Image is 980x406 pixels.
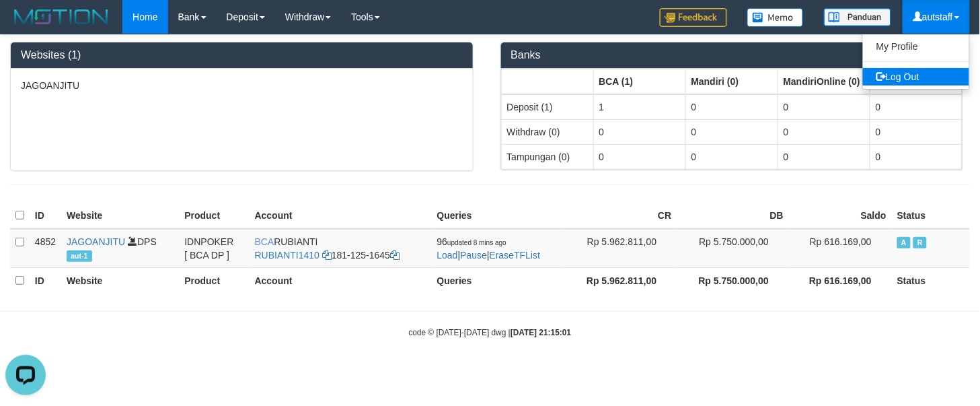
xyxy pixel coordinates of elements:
[685,144,778,169] td: 0
[460,250,487,261] a: Pause
[437,236,506,247] span: 96
[21,49,463,61] h3: Websites (1)
[789,229,892,268] td: Rp 616.169,00
[685,69,778,94] th: Group: activate to sort column ascending
[824,8,891,26] img: panduan.png
[789,203,892,229] th: Saldo
[390,250,400,261] a: Copy 1811251645 to clipboard
[30,267,61,293] th: ID
[501,119,593,144] td: Withdraw (0)
[255,236,274,247] span: BCA
[897,237,911,248] span: Active
[870,94,962,120] td: 0
[5,5,46,46] button: Open LiveChat chat widget
[685,119,778,144] td: 0
[660,8,727,27] img: Feedback.jpg
[685,94,778,120] td: 0
[67,250,92,262] span: aut-1
[593,119,685,144] td: 0
[179,203,249,229] th: Product
[789,267,892,293] th: Rp 616.169,00
[437,236,541,261] span: | |
[255,250,319,261] a: RUBIANTI1410
[432,267,565,293] th: Queries
[778,69,870,94] th: Group: activate to sort column ascending
[501,69,593,94] th: Group: activate to sort column ascending
[250,203,432,229] th: Account
[30,203,61,229] th: ID
[61,203,179,229] th: Website
[501,144,593,169] td: Tampungan (0)
[863,38,969,55] a: My Profile
[565,203,677,229] th: CR
[409,328,572,337] small: code © [DATE]-[DATE] dwg |
[593,94,685,120] td: 1
[778,144,870,169] td: 0
[490,250,540,261] a: EraseTFList
[61,267,179,293] th: Website
[511,328,571,337] strong: [DATE] 21:15:01
[593,144,685,169] td: 0
[892,267,970,293] th: Status
[179,229,249,268] td: IDNPOKER [ BCA DP ]
[432,203,565,229] th: Queries
[179,267,249,293] th: Product
[778,119,870,144] td: 0
[593,69,685,94] th: Group: activate to sort column ascending
[21,79,463,92] p: JAGOANJITU
[870,119,962,144] td: 0
[322,250,332,261] a: Copy RUBIANTI1410 to clipboard
[565,267,677,293] th: Rp 5.962.811,00
[447,239,506,246] span: updated 8 mins ago
[10,7,112,27] img: MOTION_logo.png
[913,237,927,248] span: Running
[437,250,458,261] a: Load
[30,229,61,268] td: 4852
[565,229,677,268] td: Rp 5.962.811,00
[67,236,125,247] a: JAGOANJITU
[501,94,593,120] td: Deposit (1)
[61,229,179,268] td: DPS
[892,203,970,229] th: Status
[747,8,804,27] img: Button%20Memo.svg
[677,229,790,268] td: Rp 5.750.000,00
[778,94,870,120] td: 0
[677,267,790,293] th: Rp 5.750.000,00
[863,68,969,86] a: Log Out
[870,144,962,169] td: 0
[677,203,790,229] th: DB
[250,229,432,268] td: RUBIANTI 181-125-1645
[511,49,953,61] h3: Banks
[250,267,432,293] th: Account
